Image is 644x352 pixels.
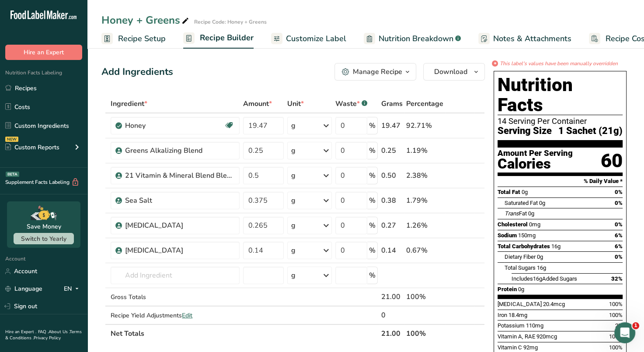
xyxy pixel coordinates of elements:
[381,292,403,302] div: 21.00
[125,195,234,206] div: Sea Salt
[615,189,623,195] span: 0%
[533,275,542,282] span: 16g
[498,243,550,250] span: Total Carbohydrates
[523,344,538,351] span: 92mg
[493,33,571,45] span: Notes & Attachments
[118,33,166,45] span: Recipe Setup
[498,189,520,195] span: Total Fat
[512,275,577,282] span: Includes Added Sugars
[528,210,534,217] span: 0g
[601,149,623,172] div: 60
[379,33,453,45] span: Nutrition Breakdown
[615,243,623,250] span: 6%
[38,329,49,335] a: FAQ .
[381,195,403,206] div: 0.38
[526,322,543,329] span: 110mg
[406,245,443,256] div: 0.67%
[183,28,254,49] a: Recipe Builder
[406,99,443,109] span: Percentage
[291,195,296,206] div: g
[536,333,557,340] span: 920mcg
[518,232,536,239] span: 150mg
[291,220,296,231] div: g
[508,312,527,318] span: 18.4mg
[335,99,367,109] div: Waste
[539,200,545,206] span: 0g
[615,253,623,260] span: 0%
[529,221,540,228] span: 0mg
[5,143,59,152] div: Custom Reports
[111,267,240,284] input: Add Ingredient
[111,292,240,302] div: Gross Totals
[434,67,467,77] span: Download
[381,120,403,131] div: 19.47
[111,99,147,109] span: Ingredient
[109,324,379,342] th: Net Totals
[423,63,485,81] button: Download
[498,301,542,307] span: [MEDICAL_DATA]
[522,189,528,195] span: 0g
[609,333,623,340] span: 100%
[182,311,192,320] span: Edit
[614,322,635,343] iframe: Intercom live chat
[286,33,346,45] span: Customize Label
[615,200,623,206] span: 0%
[291,270,296,281] div: g
[498,176,623,187] section: % Daily Value *
[271,29,346,49] a: Customize Label
[101,12,191,28] div: Honey + Greens
[615,221,623,228] span: 0%
[291,120,296,131] div: g
[498,221,528,228] span: Cholesterol
[125,120,224,131] div: Honey
[125,220,234,231] div: [MEDICAL_DATA]
[5,329,36,335] a: Hire an Expert .
[381,245,403,256] div: 0.14
[498,344,522,351] span: Vitamin C
[6,172,19,177] div: BETA
[609,344,623,351] span: 100%
[5,281,42,296] a: Language
[537,253,543,260] span: 0g
[498,322,525,329] span: Potassium
[498,286,517,292] span: Protein
[111,311,240,320] div: Recipe Yield Adjustments
[609,312,623,318] span: 100%
[381,220,403,231] div: 0.27
[498,126,552,137] span: Serving Size
[505,210,519,217] i: Trans
[543,301,565,307] span: 20.4mcg
[500,60,618,67] i: This label's values have been manually overridden
[498,312,507,318] span: Iron
[505,253,536,260] span: Dietary Fiber
[632,322,639,329] span: 1
[404,324,445,342] th: 100%
[505,264,536,271] span: Total Sugars
[64,284,82,294] div: EN
[291,245,296,256] div: g
[49,329,70,335] a: About Us .
[125,170,234,181] div: 21 Vitamin & Mineral Blend Blend # 98
[498,158,573,170] div: Calories
[505,200,538,206] span: Saturated Fat
[291,170,296,181] div: g
[200,32,254,44] span: Recipe Builder
[611,275,623,282] span: 32%
[558,126,623,137] span: 1 Sachet (21g)
[125,245,234,256] div: [MEDICAL_DATA]
[5,137,18,142] div: NEW
[406,170,443,181] div: 2.38%
[498,333,535,340] span: Vitamin A, RAE
[615,232,623,239] span: 6%
[381,99,403,109] span: Grams
[498,149,573,158] div: Amount Per Serving
[34,335,61,341] a: Privacy Policy
[334,63,416,81] button: Manage Recipe
[287,99,304,109] span: Unit
[505,210,527,217] span: Fat
[498,232,517,239] span: Sodium
[101,65,173,79] div: Add Ingredients
[243,99,272,109] span: Amount
[406,195,443,206] div: 1.79%
[21,235,66,243] span: Switch to Yearly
